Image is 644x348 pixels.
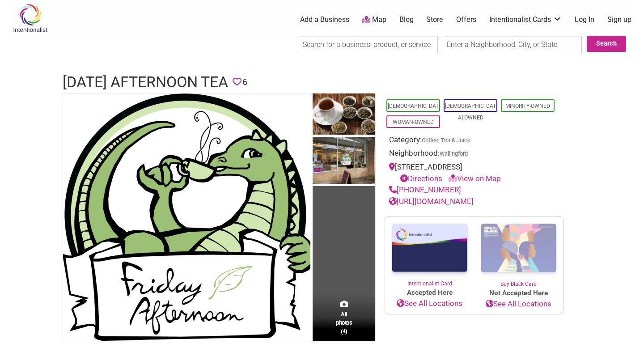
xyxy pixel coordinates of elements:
img: Buy Black Card [474,216,563,280]
input: Search for a business, product, or service [299,36,437,53]
a: Buy Black Card [474,216,563,288]
a: Intentionalist Card [385,216,474,288]
span: 6 [242,75,247,89]
span: Accepted Here [385,288,474,298]
a: Coffee, Tea & Juice [422,137,470,144]
a: Log In [575,15,594,25]
a: Sign up [607,15,631,25]
button: Search [587,36,626,52]
span: Wallingford [440,151,468,157]
a: Blog [399,15,414,25]
a: [DEMOGRAPHIC_DATA]-Owned [445,103,496,121]
a: Map [362,15,386,25]
a: Woman-Owned [393,119,434,125]
a: View on Map [449,174,501,183]
a: See All Locations [474,298,563,310]
a: Intentionalist Cards [489,15,562,25]
a: [PHONE_NUMBER] [389,185,461,194]
span: Not Accepted Here [474,288,563,298]
a: Directions [400,174,442,183]
a: Add a Business [300,15,349,25]
h1: [DATE] Afternoon Tea [63,72,228,93]
div: [STREET_ADDRESS] [389,161,559,184]
a: Minority-Owned [505,103,550,109]
div: Category: [389,134,559,148]
a: See All Locations [385,298,474,310]
a: Store [426,15,443,25]
input: Enter a Neighborhood, City, or State [443,36,581,53]
a: Offers [456,15,476,25]
a: [DEMOGRAPHIC_DATA]-Owned [388,103,439,121]
img: Intentionalist [9,4,51,33]
span: All photos (4) [336,310,352,335]
div: Neighborhood: [389,148,559,161]
img: Intentionalist Card [385,216,474,280]
a: [URL][DOMAIN_NAME] [389,197,474,206]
